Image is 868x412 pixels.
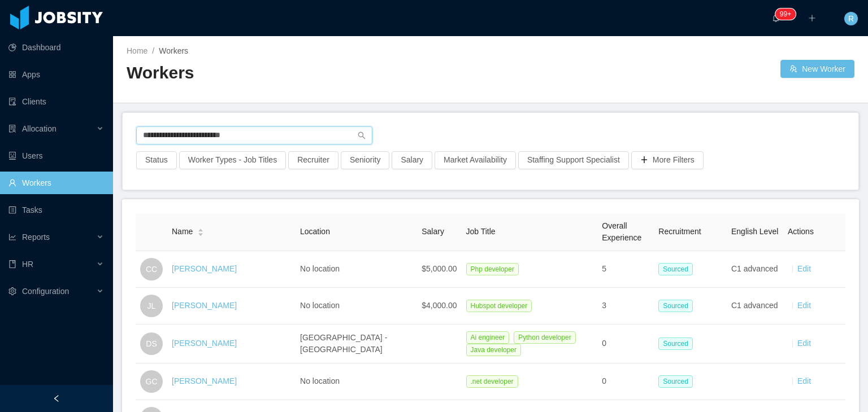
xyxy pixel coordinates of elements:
[8,90,104,113] a: icon: auditClients
[466,375,518,388] span: .net developer
[8,125,16,133] i: icon: solution
[8,144,104,167] a: icon: robotUsers
[727,288,783,325] td: C1 advanced
[8,63,104,86] a: icon: appstoreApps
[422,301,457,310] span: $4,000.00
[772,14,780,22] i: icon: bell
[780,60,854,78] button: icon: usergroup-addNew Worker
[296,251,417,288] td: No location
[127,46,147,55] a: Home
[422,264,457,273] span: $5,000.00
[422,227,444,236] span: Salary
[8,172,104,194] a: icon: userWorkers
[597,363,654,400] td: 0
[392,151,432,169] button: Salary
[658,375,693,388] span: Sourced
[597,251,654,288] td: 5
[152,46,154,55] span: /
[658,264,697,273] a: Sourced
[435,151,516,169] button: Market Availability
[127,62,491,85] h2: Workers
[147,295,156,317] span: JL
[466,331,510,344] span: Ai engineer
[597,325,654,363] td: 0
[658,227,701,236] span: Recruitment
[8,36,104,59] a: icon: pie-chartDashboard
[22,287,69,296] span: Configuration
[296,363,417,400] td: No location
[797,301,811,310] a: Edit
[658,300,693,312] span: Sourced
[197,227,204,235] div: Sort
[22,260,33,269] span: HR
[146,332,157,355] span: DS
[136,151,177,169] button: Status
[658,301,697,310] a: Sourced
[518,151,629,169] button: Staffing Support Specialist
[358,132,366,139] i: icon: search
[8,287,16,295] i: icon: setting
[172,226,193,238] span: Name
[198,227,204,231] i: icon: caret-up
[727,251,783,288] td: C1 advanced
[22,233,50,242] span: Reports
[731,227,778,236] span: English Level
[172,376,237,385] a: [PERSON_NAME]
[288,151,338,169] button: Recruiter
[172,264,237,273] a: [PERSON_NAME]
[466,344,521,356] span: Java developer
[808,14,816,22] i: icon: plus
[8,233,16,241] i: icon: line-chart
[159,46,188,55] span: Workers
[146,258,157,280] span: CC
[631,151,704,169] button: icon: plusMore Filters
[198,231,204,235] i: icon: caret-down
[658,339,697,348] a: Sourced
[466,227,496,236] span: Job Title
[8,199,104,221] a: icon: profileTasks
[848,12,854,25] span: R
[22,124,57,133] span: Allocation
[296,288,417,325] td: No location
[658,376,697,385] a: Sourced
[466,263,519,275] span: Php developer
[341,151,389,169] button: Seniority
[172,301,237,310] a: [PERSON_NAME]
[775,8,796,20] sup: 226
[466,300,532,312] span: Hubspot developer
[146,370,158,393] span: GC
[300,227,330,236] span: Location
[797,264,811,273] a: Edit
[602,221,641,242] span: Overall Experience
[788,227,814,236] span: Actions
[797,339,811,348] a: Edit
[296,325,417,363] td: [GEOGRAPHIC_DATA] - [GEOGRAPHIC_DATA]
[597,288,654,325] td: 3
[797,376,811,385] a: Edit
[658,263,693,275] span: Sourced
[172,339,237,348] a: [PERSON_NAME]
[658,338,693,350] span: Sourced
[514,331,575,344] span: Python developer
[8,260,16,268] i: icon: book
[179,151,286,169] button: Worker Types - Job Titles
